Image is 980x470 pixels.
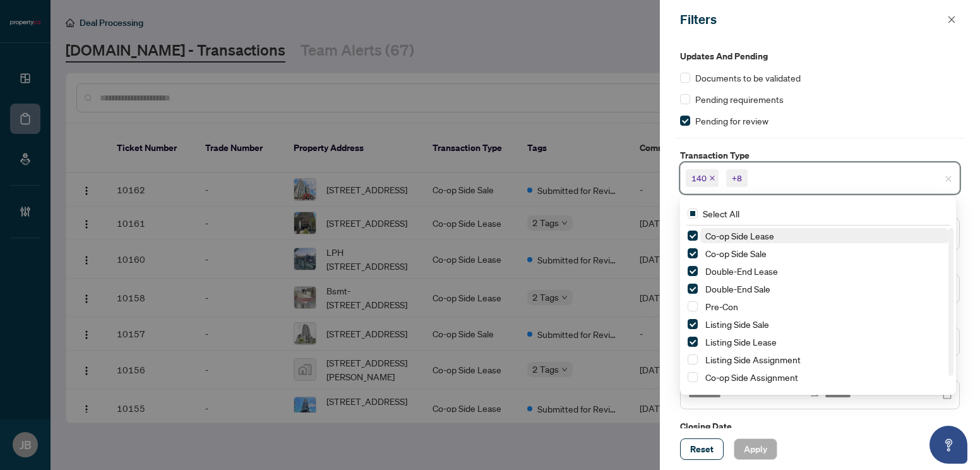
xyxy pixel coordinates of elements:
[705,283,770,294] span: Double-End Sale
[688,301,698,311] span: Select Pre-Con
[680,438,724,460] button: Reset
[688,372,698,382] span: Select Co-op Side Assignment
[700,334,948,349] span: Listing Side Lease
[945,175,952,183] span: close
[686,169,719,187] span: 140
[691,172,707,184] span: 140
[698,207,744,220] span: Select All
[688,354,698,365] span: Select Listing Side Assignment
[695,71,801,85] span: Documents to be validated
[705,230,774,241] span: Co-op Side Lease
[688,266,698,276] span: Select Double-End Lease
[705,301,738,312] span: Pre-Con
[705,318,769,330] span: Listing Side Sale
[695,114,768,128] span: Pending for review
[700,281,948,296] span: Double-End Sale
[705,265,778,277] span: Double-End Lease
[688,284,698,294] span: Select Double-End Sale
[680,148,960,162] label: Transaction Type
[705,389,736,401] span: Referral
[732,172,742,184] div: +8
[680,10,943,29] div: Filters
[705,354,801,365] span: Listing Side Assignment
[705,336,777,347] span: Listing Side Lease
[929,426,967,464] button: Open asap
[700,316,948,332] span: Listing Side Sale
[734,438,777,460] button: Apply
[705,371,798,383] span: Co-op Side Assignment
[700,370,948,385] span: Co-op Side Assignment
[680,49,960,63] label: Updates and Pending
[690,439,714,459] span: Reset
[700,228,948,243] span: Co-op Side Lease
[705,248,767,259] span: Co-op Side Sale
[700,352,948,367] span: Listing Side Assignment
[947,15,956,24] span: close
[680,419,960,433] label: Closing Date
[709,175,715,181] span: close
[700,263,948,279] span: Double-End Lease
[688,337,698,347] span: Select Listing Side Lease
[688,248,698,258] span: Select Co-op Side Sale
[700,246,948,261] span: Co-op Side Sale
[695,92,784,106] span: Pending requirements
[700,299,948,314] span: Pre-Con
[688,319,698,329] span: Select Listing Side Sale
[688,231,698,241] span: Select Co-op Side Lease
